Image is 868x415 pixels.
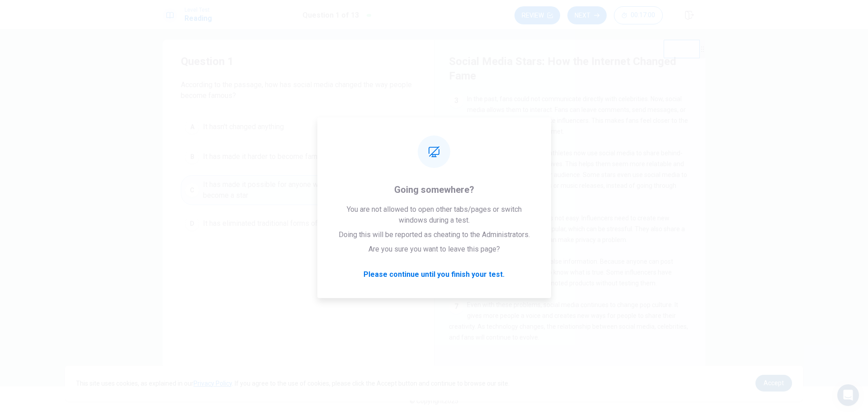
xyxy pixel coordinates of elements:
div: 4 [449,148,463,162]
button: BIt has made it harder to become famous [181,145,416,168]
div: Open Intercom Messenger [837,384,859,406]
span: It has eliminated traditional forms of media [203,218,339,229]
button: Next [567,6,607,24]
span: Accept [764,379,784,387]
span: However, social media fame is not easy. Influencers need to create new content all the time to st... [449,214,685,243]
div: A [185,120,199,134]
h1: Reading [184,13,212,24]
h4: Social Media Stars: How the Internet Changed Fame [449,54,689,83]
span: Finally, there are issues with false information. Because anyone can post online, it is sometimes... [449,258,673,287]
div: 7 [449,299,463,314]
div: 5 [449,213,463,227]
button: AIt hasn't changed anything [181,116,416,138]
span: It has made it possible for anyone with internet access to become a star [203,179,412,201]
span: 00:17:00 [631,12,655,19]
span: This site uses cookies, as explained in our . If you agree to the use of cookies, please click th... [76,380,509,387]
span: It has made it harder to become famous [203,151,329,162]
h4: Question 1 [181,54,416,69]
button: CIt has made it possible for anyone with internet access to become a star [181,175,416,205]
span: According to the passage, how has social media changed the way people become famous? [181,79,416,101]
button: 00:17:00 [614,6,663,24]
h1: Question 1 of 13 [302,10,359,21]
div: 3 [449,93,463,108]
span: Level Test [184,7,212,13]
a: Privacy Policy [193,380,232,387]
span: © Copyright 2025 [410,397,458,405]
div: D [185,216,199,231]
div: B [185,149,199,164]
span: Many actors, musicians, and athletes now use social media to share behind-the-scenes glimpses of ... [449,149,687,200]
span: It hasn't changed anything [203,121,284,132]
div: cookieconsent [65,366,803,401]
button: DIt has eliminated traditional forms of media [181,212,416,235]
button: Review [514,6,560,24]
span: Even with these problems, social media continues to change pop culture. It gives more people a vo... [449,301,688,341]
a: dismiss cookie message [755,375,792,392]
div: 6 [449,256,463,270]
div: C [185,183,199,197]
span: In the past, fans could not communicate directly with celebrities. Now, social media allows them ... [449,95,688,135]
